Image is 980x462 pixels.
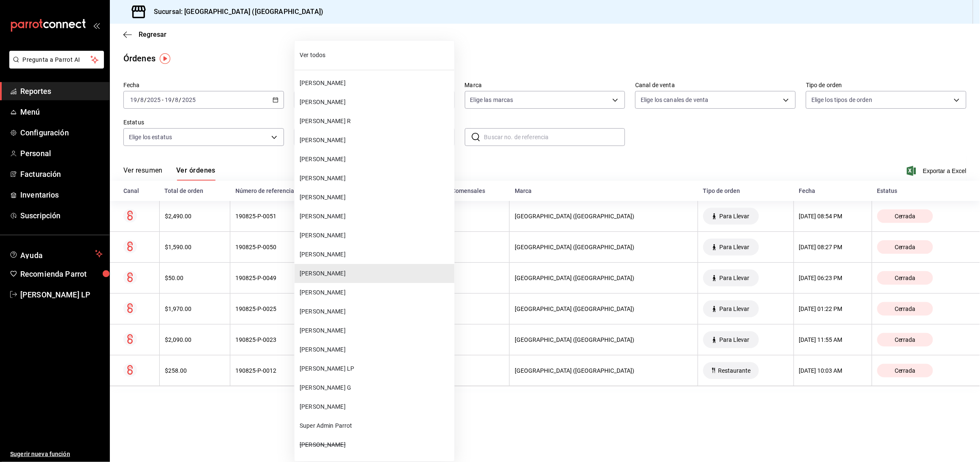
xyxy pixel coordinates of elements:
[300,51,451,60] span: Ver todos
[300,440,451,449] span: [PERSON_NAME]
[300,288,451,297] span: [PERSON_NAME]
[300,345,451,354] span: [PERSON_NAME]
[300,250,451,259] span: [PERSON_NAME]
[300,155,451,164] span: [PERSON_NAME]
[300,402,451,411] span: [PERSON_NAME]
[300,421,451,430] span: Super Admin Parrot
[160,53,170,64] img: Tooltip marker
[300,79,451,88] span: [PERSON_NAME]
[300,98,451,107] span: [PERSON_NAME]
[300,231,451,240] span: [PERSON_NAME]
[300,269,451,278] span: [PERSON_NAME]
[300,383,451,392] span: [PERSON_NAME] G
[300,212,451,221] span: [PERSON_NAME]
[300,193,451,202] span: [PERSON_NAME]
[300,174,451,183] span: [PERSON_NAME]
[300,136,451,145] span: [PERSON_NAME]
[300,307,451,316] span: [PERSON_NAME]
[300,326,451,335] span: [PERSON_NAME]
[300,364,451,373] span: [PERSON_NAME] LP
[300,117,451,126] span: [PERSON_NAME] R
